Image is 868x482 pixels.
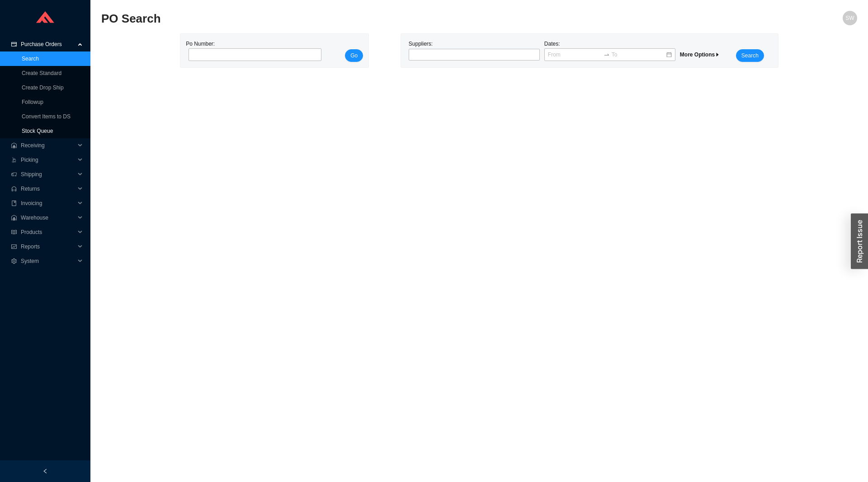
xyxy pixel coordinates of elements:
[612,50,665,59] input: To
[11,258,17,264] span: setting
[11,229,17,235] span: read
[21,225,75,239] span: Products
[542,39,678,62] div: Dates:
[21,196,75,211] span: Invoicing
[101,11,668,27] h2: PO Search
[11,42,17,47] span: credit-card
[21,211,75,225] span: Warehouse
[604,51,610,58] span: to
[845,11,854,25] span: SW
[22,70,61,76] a: Create Standard
[42,468,48,474] span: left
[604,51,610,58] span: swap-right
[345,49,363,62] button: Go
[21,138,75,153] span: Receiving
[22,84,64,91] a: Create Drop Ship
[22,56,39,62] a: Search
[680,51,720,58] span: More Options
[186,39,319,62] div: Po Number:
[21,153,75,167] span: Picking
[21,239,75,254] span: Reports
[21,254,75,268] span: System
[548,50,602,59] input: From
[741,51,759,60] span: Search
[11,186,17,192] span: customer-service
[736,49,764,62] button: Search
[350,51,358,60] span: Go
[715,52,720,57] span: caret-right
[21,167,75,182] span: Shipping
[21,182,75,196] span: Returns
[22,99,43,105] a: Followup
[11,244,17,249] span: fund
[22,113,71,120] a: Convert Items to DS
[21,37,75,51] span: Purchase Orders
[406,39,542,62] div: Suppliers:
[11,201,17,206] span: book
[22,128,53,134] a: Stock Queue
